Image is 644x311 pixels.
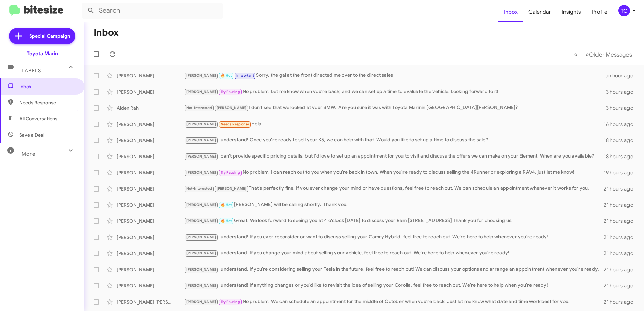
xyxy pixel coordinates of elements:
[27,50,58,57] div: Toyota Marin
[184,152,604,160] div: I can't provide specific pricing details, but I'd love to set up an appointment for you to visit ...
[186,73,216,78] span: [PERSON_NAME]
[604,299,639,305] div: 21 hours ago
[117,185,184,192] div: [PERSON_NAME]
[186,235,216,239] span: [PERSON_NAME]
[498,2,523,22] a: Inbox
[186,219,216,223] span: [PERSON_NAME]
[186,300,216,304] span: [PERSON_NAME]
[184,233,604,241] div: I understand! If you ever reconsider or want to discuss selling your Camry Hybrid, feel free to r...
[184,266,604,273] div: I understand. If you're considering selling your Tesla in the future, feel free to reach out! We ...
[117,218,184,224] div: [PERSON_NAME]
[574,50,578,59] span: «
[221,90,240,94] span: Try Pausing
[117,299,184,305] div: [PERSON_NAME] [PERSON_NAME]
[9,28,75,44] a: Special Campaign
[19,83,76,90] span: Inbox
[22,151,35,157] span: More
[186,283,216,288] span: [PERSON_NAME]
[117,234,184,241] div: [PERSON_NAME]
[618,5,630,16] div: TC
[604,282,639,289] div: 21 hours ago
[94,27,119,38] h1: Inbox
[586,2,613,22] a: Profile
[606,89,639,95] div: 3 hours ago
[186,170,216,175] span: [PERSON_NAME]
[184,72,606,79] div: Sorry, the gal at the front directed me over to the direct sales
[117,89,184,95] div: [PERSON_NAME]
[184,185,604,193] div: That's perfectly fine! If you ever change your mind or have questions, feel free to reach out. We...
[217,106,247,110] span: [PERSON_NAME]
[604,218,639,224] div: 21 hours ago
[117,250,184,257] div: [PERSON_NAME]
[186,267,216,272] span: [PERSON_NAME]
[613,5,637,16] button: TC
[604,121,639,128] div: 16 hours ago
[606,105,639,111] div: 3 hours ago
[117,105,184,111] div: Aiden Rah
[221,203,232,207] span: 🔥 Hot
[117,169,184,176] div: [PERSON_NAME]
[184,136,604,144] div: I understand! Once you're ready to sell your K5, we can help with that. Would you like to set up ...
[184,201,604,209] div: [PERSON_NAME] will be calling shortly. Thank you!
[184,249,604,257] div: I understand. If you change your mind about selling your vehicle, feel free to reach out. We're h...
[117,202,184,208] div: [PERSON_NAME]
[117,121,184,128] div: [PERSON_NAME]
[117,266,184,273] div: [PERSON_NAME]
[523,2,556,22] a: Calendar
[184,217,604,225] div: Great! We look forward to seeing you at 4 o'clock [DATE] to discuss your Ram [STREET_ADDRESS] Tha...
[19,115,57,122] span: All Conversations
[184,120,604,128] div: Hola
[581,47,636,61] button: Next
[221,219,232,223] span: 🔥 Hot
[604,185,639,192] div: 21 hours ago
[19,132,44,138] span: Save a Deal
[82,3,223,19] input: Search
[604,250,639,257] div: 21 hours ago
[184,88,606,96] div: No problem! Let me know when you're back, and we can set up a time to evaluate the vehicle. Looki...
[184,169,604,176] div: No problem! I can reach out to you when you're back in town. When you're ready to discuss selling...
[221,122,249,126] span: Needs Response
[604,137,639,144] div: 18 hours ago
[184,282,604,289] div: I understand! If anything changes or you’d like to revisit the idea of selling your Corolla, feel...
[604,202,639,208] div: 21 hours ago
[184,104,606,112] div: I don't see that we looked at your BMW. Are you sure it was with Toyota Marinin [GEOGRAPHIC_DATA]...
[589,51,632,58] span: Older Messages
[19,99,76,106] span: Needs Response
[184,298,604,306] div: No problem! We can schedule an appointment for the middle of October when you're back. Just let m...
[217,186,247,191] span: [PERSON_NAME]
[236,73,254,78] span: Important
[604,169,639,176] div: 19 hours ago
[186,203,216,207] span: [PERSON_NAME]
[221,73,232,78] span: 🔥 Hot
[556,2,586,22] a: Insights
[186,154,216,159] span: [PERSON_NAME]
[186,106,212,110] span: Not-Interested
[186,90,216,94] span: [PERSON_NAME]
[570,47,582,61] button: Previous
[604,153,639,160] div: 18 hours ago
[29,33,70,39] span: Special Campaign
[117,282,184,289] div: [PERSON_NAME]
[117,72,184,79] div: [PERSON_NAME]
[22,68,41,74] span: Labels
[117,153,184,160] div: [PERSON_NAME]
[606,72,639,79] div: an hour ago
[221,300,240,304] span: Try Pausing
[186,186,212,191] span: Not-Interested
[117,137,184,144] div: [PERSON_NAME]
[186,251,216,255] span: [PERSON_NAME]
[604,234,639,241] div: 21 hours ago
[186,138,216,142] span: [PERSON_NAME]
[221,170,240,175] span: Try Pausing
[186,122,216,126] span: [PERSON_NAME]
[585,50,589,59] span: »
[570,47,636,61] nav: Page navigation example
[604,266,639,273] div: 21 hours ago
